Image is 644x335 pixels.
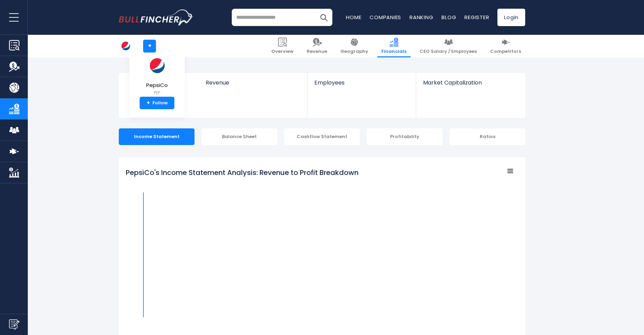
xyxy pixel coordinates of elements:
text: Net profit $9.58 B [482,216,499,225]
span: Revenue [307,49,327,55]
a: Home [346,14,361,21]
a: + [143,40,156,53]
a: Companies [370,14,401,21]
button: Search [315,9,332,26]
div: Ratios [449,128,525,145]
span: Overview [271,49,294,55]
text: Operating profit $12.89 B [394,229,423,238]
a: Revenue [303,35,331,57]
span: Revenue [206,79,300,86]
span: Market Capitalization [423,79,518,86]
img: PEP logo [145,54,169,77]
text: Revenue $91.85 B [227,258,243,267]
text: Cost of revenue $41.74 B [307,295,337,304]
strong: + [147,100,150,106]
a: Revenue [199,73,307,98]
div: Profitability [367,128,443,145]
div: Balance Sheet [201,128,277,145]
div: Income Statement [119,128,195,145]
a: Financials [377,35,411,57]
tspan: PepsiCo's Income Statement Analysis: Revenue to Profit Breakdown [126,168,358,177]
a: Competitors [486,35,525,57]
span: Employees [314,79,408,86]
a: Login [497,9,525,26]
a: Blog [441,14,456,21]
a: Employees [307,73,415,98]
a: +Follow [140,97,174,109]
a: PepsiCo PEP [145,54,170,97]
img: PEP logo [119,39,132,53]
img: bullfincher logo [119,9,193,25]
a: Register [464,14,489,21]
small: PEP [145,90,169,96]
span: Financials [381,49,406,55]
text: SG&A $37.19 B [484,273,499,282]
a: Geography [336,35,372,57]
span: Competitors [490,49,521,55]
text: Operating expenses $37.22 B [390,270,427,279]
a: Market Capitalization [416,73,525,98]
a: Overview [267,35,298,57]
a: Ranking [410,14,433,21]
div: Cashflow Statement [284,128,360,145]
span: PepsiCo [145,82,169,88]
text: Tax $2.32 B [486,231,499,240]
a: Go to homepage [119,9,193,25]
text: Gross profit $50.11 B [311,226,333,235]
a: CEO Salary / Employees [415,35,481,57]
span: Geography [340,49,368,55]
text: Other Revenue $91.85 B [145,250,173,259]
span: CEO Salary / Employees [420,49,477,55]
